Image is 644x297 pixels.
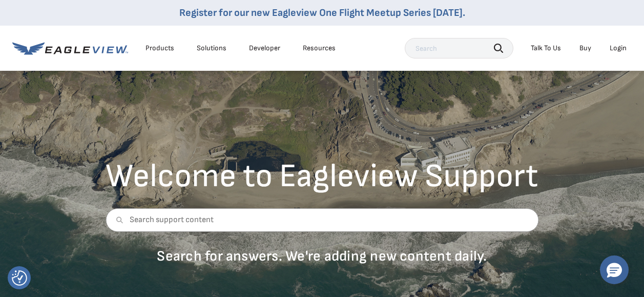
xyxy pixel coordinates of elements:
[405,38,513,58] input: Search
[531,44,561,53] div: Talk To Us
[303,44,336,53] div: Resources
[179,7,465,19] a: Register for our new Eagleview One Flight Meetup Series [DATE].
[600,255,629,284] button: Hello, have a question? Let’s chat.
[106,208,538,232] input: Search support content
[146,44,174,53] div: Products
[579,44,591,53] a: Buy
[12,270,27,286] img: Revisit consent button
[610,44,627,53] div: Login
[197,44,226,53] div: Solutions
[106,160,538,193] h2: Welcome to Eagleview Support
[12,270,27,286] button: Consent Preferences
[249,44,280,53] a: Developer
[106,247,538,265] p: Search for answers. We're adding new content daily.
